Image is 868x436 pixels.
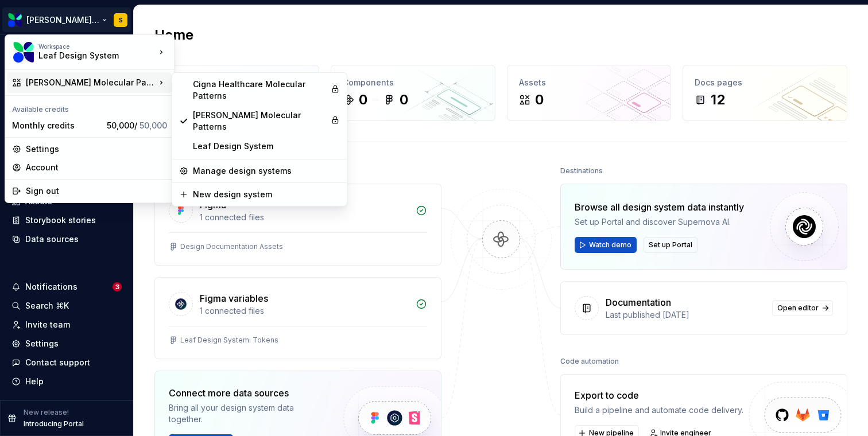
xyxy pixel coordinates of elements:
[193,79,326,102] div: Cigna Healthcare Molecular Patterns
[193,141,340,152] div: Leaf Design System
[38,43,156,50] div: Workspace
[38,50,136,61] div: Leaf Design System
[12,120,102,131] div: Monthly credits
[193,110,326,133] div: [PERSON_NAME] Molecular Patterns
[26,162,167,173] div: Account
[193,189,340,200] div: New design system
[139,120,167,130] span: 50,000
[26,143,167,155] div: Settings
[7,98,172,116] div: Available credits
[193,165,340,177] div: Manage design systems
[26,185,167,197] div: Sign out
[26,77,156,88] div: [PERSON_NAME] Molecular Patterns
[13,42,34,63] img: 6e787e26-f4c0-4230-8924-624fe4a2d214.png
[107,120,167,130] span: 50,000 /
